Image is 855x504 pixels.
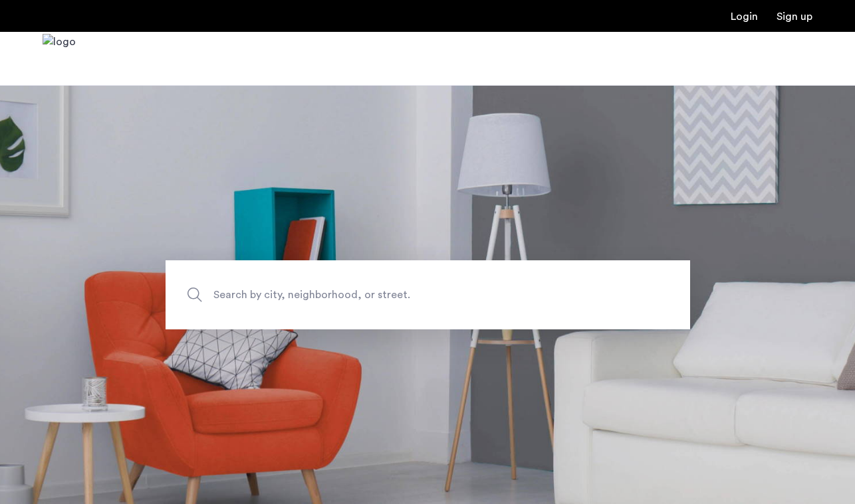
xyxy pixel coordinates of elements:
span: Search by city, neighborhood, or street. [213,286,580,303]
input: Apartment Search [166,260,690,329]
a: Login [731,11,758,22]
img: logo [43,34,76,84]
a: Cazamio Logo [43,34,76,84]
a: Registration [777,11,812,22]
